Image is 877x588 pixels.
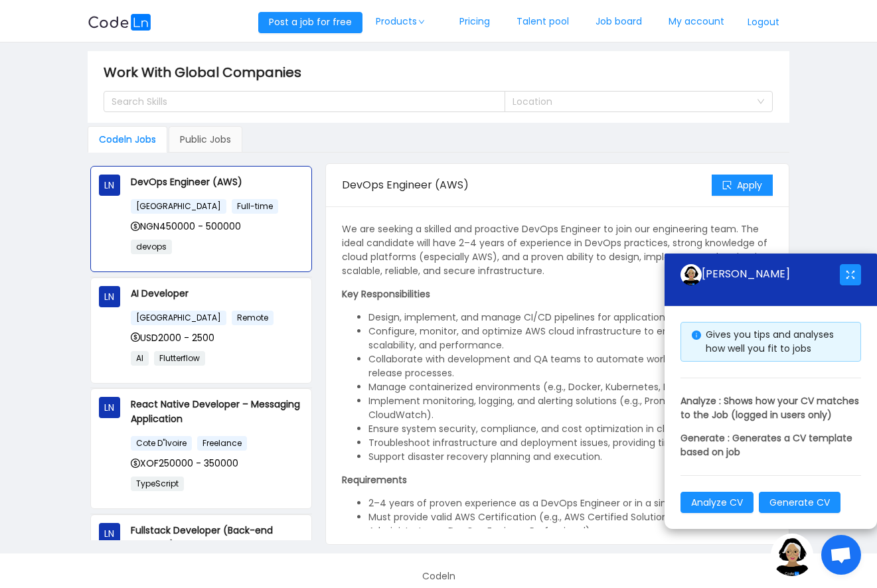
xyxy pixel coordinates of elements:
[131,222,140,231] i: icon: dollar
[368,352,773,380] li: Collaborate with development and QA teams to automate workflows and improve release processes.
[342,287,430,301] strong: Key Responsibilities
[368,325,773,352] li: Configure, monitor, and optimize AWS cloud infrastructure to ensure availability, scalability, an...
[258,15,362,29] a: Post a job for free
[131,331,214,344] span: USD2000 - 2500
[104,286,114,307] span: LN
[131,199,226,214] span: [GEOGRAPHIC_DATA]
[513,95,750,108] div: Location
[131,311,226,325] span: [GEOGRAPHIC_DATA]
[840,264,861,285] button: icon: fullscreen
[368,436,773,450] li: Troubleshoot infrastructure and deployment issues, providing timely resolutions.
[232,199,278,214] span: Full-time
[232,311,274,325] span: Remote
[368,450,773,464] li: Support disaster recovery planning and execution.
[771,534,813,576] img: ground.ddcf5dcf.png
[821,535,861,575] div: Open chat
[131,523,304,552] p: Fullstack Developer (Back-end oriented)
[258,12,362,33] button: Post a job for free
[342,222,773,278] p: We are seeking a skilled and proactive DevOps Engineer to join our engineering team. The ideal ca...
[88,14,151,31] img: logobg.f302741d.svg
[342,177,469,192] span: DevOps Engineer (AWS)
[418,19,426,25] i: icon: down
[692,331,701,340] i: icon: info-circle
[131,175,304,189] p: DevOps Engineer (AWS)
[738,12,789,33] button: Logout
[131,286,304,301] p: AI Developer
[131,332,140,342] i: icon: dollar
[112,95,485,108] div: Search Skills
[131,397,304,426] p: React Native Developer – Messaging Application
[368,380,773,394] li: Manage containerized environments (e.g., Docker, Kubernetes, ECS, EKS).
[88,126,167,153] div: Codeln Jobs
[368,394,773,422] li: Implement monitoring, logging, and alerting solutions (e.g., Prometheus, Grafana, CloudWatch).
[131,351,149,366] span: AI
[104,397,114,418] span: LN
[131,240,172,254] span: devops
[368,311,773,325] li: Design, implement, and manage CI/CD pipelines for application deployment.
[680,394,861,422] p: Analyze : Shows how your CV matches to the Job (logged in users only)
[757,98,765,107] i: icon: down
[759,492,840,513] button: Generate CV
[680,492,754,513] button: Analyze CV
[680,431,861,459] p: Generate : Generates a CV template based on job
[368,510,773,538] li: Must provide valid AWS Certification (e.g., AWS Certified Solutions Architect, SysOps Administrat...
[104,523,114,544] span: LN
[342,473,407,486] strong: Requirements
[131,457,238,470] span: XOF250000 - 350000
[197,436,247,451] span: Freelance
[104,62,309,83] span: Work With Global Companies
[131,459,140,468] i: icon: dollar
[712,175,773,196] button: icon: selectApply
[680,264,840,285] div: [PERSON_NAME]
[104,175,114,196] span: LN
[154,351,205,366] span: Flutterflow
[368,422,773,436] li: Ensure system security, compliance, and cost optimization in cloud usage.
[131,220,241,233] span: NGN450000 - 500000
[169,126,242,153] div: Public Jobs
[368,496,773,510] li: 2–4 years of proven experience as a DevOps Engineer or in a similar role.
[131,477,184,491] span: TypeScript
[131,436,192,451] span: Cote D"Ivoire
[680,264,702,285] img: ground.ddcf5dcf.png
[706,328,834,355] span: Gives you tips and analyses how well you fit to jobs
